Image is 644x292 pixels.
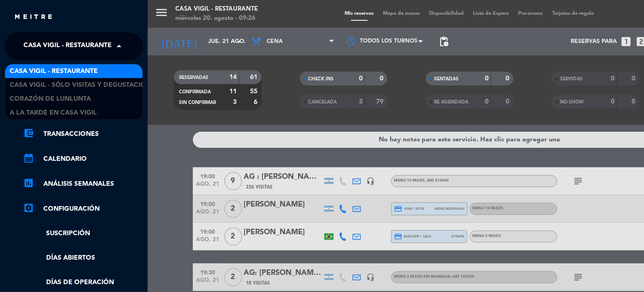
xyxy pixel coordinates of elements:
[24,36,112,56] span: Casa Vigil - Restaurante
[23,177,34,189] i: assessment
[23,253,143,263] a: Días abiertos
[10,66,98,77] span: Casa Vigil - Restaurante
[14,14,53,21] img: MEITRE
[23,153,143,164] a: calendar_monthCalendario
[23,203,143,214] a: Configuración
[10,80,159,91] span: Casa Vigil - SÓLO Visitas y Degustaciones
[23,178,143,189] a: assessmentANÁLISIS SEMANALES
[23,152,34,164] i: calendar_month
[10,108,97,118] span: A la tarde en Casa Vigil
[23,202,34,213] i: settings_applications
[23,128,34,139] i: account_balance_wallet
[23,277,143,288] a: Días de Operación
[23,228,143,239] a: Suscripción
[23,128,143,140] a: account_balance_walletTransacciones
[10,94,91,104] span: Corazón de Lunlunta
[438,36,449,47] span: pending_actions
